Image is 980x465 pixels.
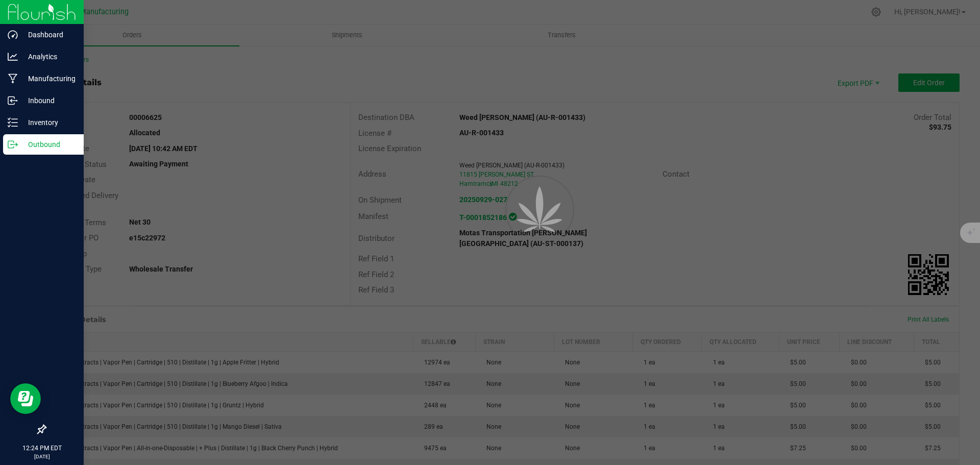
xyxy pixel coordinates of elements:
inline-svg: Dashboard [8,30,18,40]
inline-svg: Manufacturing [8,74,18,84]
p: Dashboard [18,29,79,41]
p: [DATE] [5,453,79,460]
p: Outbound [18,138,79,151]
inline-svg: Outbound [8,139,18,150]
p: 12:24 PM EDT [5,444,79,453]
p: Analytics [18,51,79,63]
p: Manufacturing [18,72,79,85]
iframe: Resource center [10,383,41,414]
p: Inventory [18,116,79,129]
inline-svg: Inbound [8,95,18,106]
p: Inbound [18,94,79,107]
inline-svg: Inventory [8,117,18,128]
inline-svg: Analytics [8,52,18,62]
